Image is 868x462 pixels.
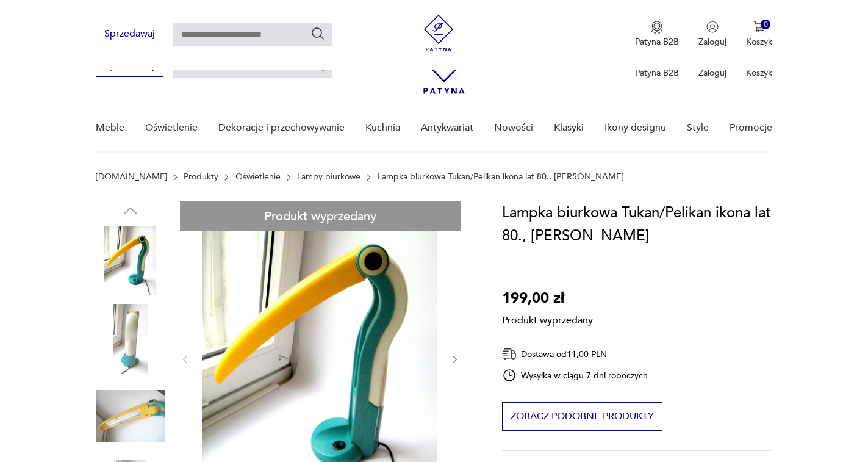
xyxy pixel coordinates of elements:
p: Patyna B2B [635,36,679,48]
p: Patyna B2B [635,67,679,79]
button: Zaloguj [698,21,726,48]
img: Ikonka użytkownika [706,21,719,33]
a: Sprzedawaj [96,62,163,71]
a: Style [687,104,709,151]
a: Meble [96,104,124,151]
p: Koszyk [746,67,772,79]
a: Antykwariat [421,104,473,151]
a: Sprzedawaj [96,31,163,39]
a: Lampy biurkowe [297,172,360,182]
a: Nowości [494,104,533,151]
img: Ikona koszyka [753,21,766,33]
div: 0 [761,20,771,30]
a: Oświetlenie [145,104,198,151]
button: 0Koszyk [746,21,772,48]
img: Ikona dostawy [502,347,517,362]
a: Dekoracje i przechowywanie [218,104,345,151]
p: 199,00 zł [502,287,593,310]
div: Dostawa od 11,00 PLN [502,347,648,362]
p: Koszyk [746,36,772,48]
a: Promocje [730,104,772,151]
a: Oświetlenie [235,172,281,182]
a: [DOMAIN_NAME] [96,172,167,182]
button: Patyna B2B [635,21,679,48]
a: Ikony designu [604,104,666,151]
button: Sprzedawaj [96,23,163,45]
p: Zaloguj [698,36,726,48]
button: Zobacz podobne produkty [502,402,662,431]
a: Kuchnia [365,104,400,151]
img: Ikona medalu [651,21,663,34]
p: Lampka biurkowa Tukan/Pelikan ikona lat 80., [PERSON_NAME] [378,172,624,182]
a: Produkty [184,172,218,182]
a: Ikona medaluPatyna B2B [635,21,679,48]
h1: Lampka biurkowa Tukan/Pelikan ikona lat 80., [PERSON_NAME] [502,201,773,248]
img: Patyna - sklep z meblami i dekoracjami vintage [420,15,457,51]
a: Klasyki [554,104,584,151]
button: Szukaj [310,26,325,41]
p: Zaloguj [698,67,726,79]
div: Wysyłka w ciągu 7 dni roboczych [502,368,648,383]
p: Produkt wyprzedany [502,310,593,327]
